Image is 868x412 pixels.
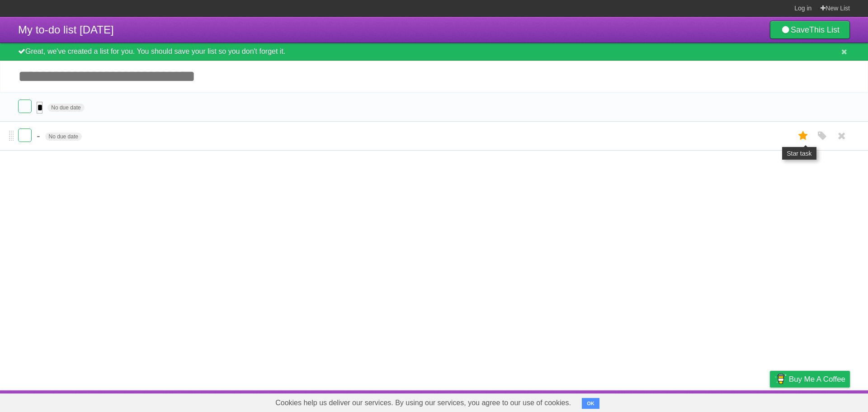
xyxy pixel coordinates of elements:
span: Buy me a coffee [789,371,845,387]
span: - [37,130,42,142]
a: About [650,393,669,410]
label: Done [18,128,32,142]
a: Terms [727,393,747,410]
button: OK [582,398,599,409]
a: Suggest a feature [793,393,850,410]
label: Star task [795,128,812,143]
a: Privacy [758,393,782,410]
a: Buy me a coffee [770,371,850,388]
a: Developers [679,393,716,410]
img: Buy me a coffee [774,371,787,387]
span: Cookies help us deliver our services. By using our services, you agree to our use of cookies. [266,394,580,412]
span: No due date [47,104,84,112]
span: No due date [45,133,82,141]
label: Done [18,99,32,113]
b: This List [809,25,840,34]
a: SaveThis List [770,21,850,39]
span: My to-do list [DATE] [18,24,114,36]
